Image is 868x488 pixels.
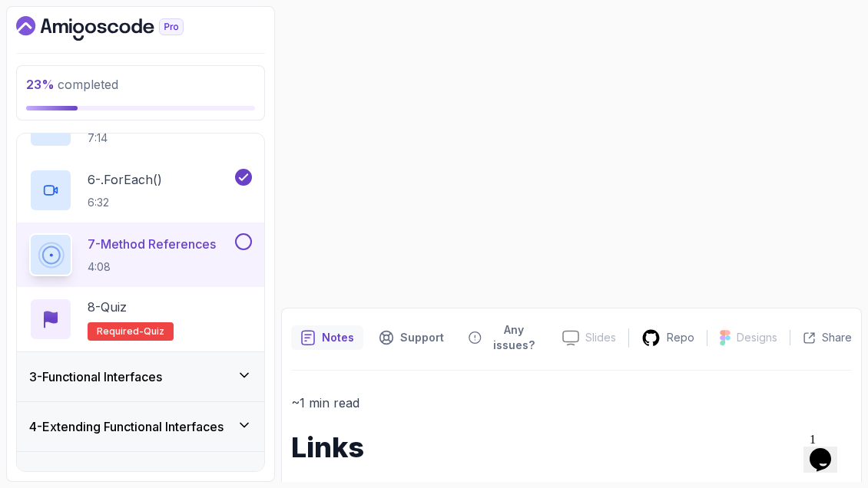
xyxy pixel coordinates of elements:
p: ~1 min read [291,392,852,414]
span: completed [26,77,118,92]
p: Share [822,330,852,345]
p: 7 - Method References [88,235,216,253]
iframe: chat widget [803,427,853,473]
h3: 3 - Functional Interfaces [29,368,162,386]
p: Support [400,330,444,345]
a: Dashboard [16,16,219,41]
a: Repo [629,328,707,348]
p: 6 - .forEach() [88,170,162,189]
span: 23 % [26,77,55,92]
h3: 5 - Beyond Functions [29,467,145,486]
span: quiz [144,325,164,338]
span: Required- [97,325,144,338]
button: 7-Method References4:08 [29,233,252,276]
button: Share [790,330,852,345]
button: 8-QuizRequired-quiz [29,298,252,341]
button: Feedback button [459,318,550,358]
p: 6:32 [88,195,162,210]
p: Designs [737,330,777,345]
button: 3-Functional Interfaces [17,352,264,401]
p: 8 - Quiz [88,298,127,316]
p: Repo [667,330,694,345]
button: 4-Extending Functional Interfaces [17,402,264,451]
button: 6-.forEach()6:32 [29,169,252,212]
h1: Links [291,432,852,463]
p: Any issues? [488,322,541,353]
button: Support button [369,318,453,358]
p: Slides [585,330,616,345]
button: notes button [291,318,363,358]
p: Notes [322,330,354,345]
h3: 4 - Extending Functional Interfaces [29,417,224,436]
p: 4:08 [88,259,216,275]
p: 7:14 [88,130,232,146]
